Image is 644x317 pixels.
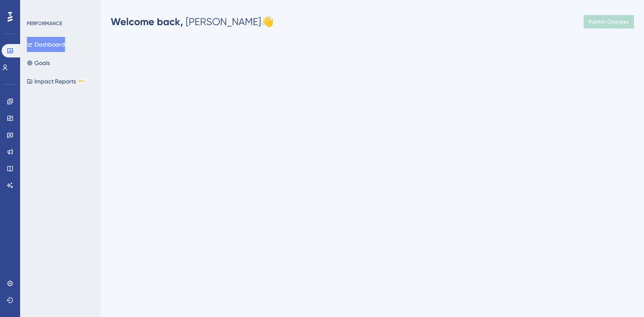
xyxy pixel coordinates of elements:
[589,18,629,25] span: Publish Changes
[78,79,85,83] div: BETA
[111,16,183,28] span: Welcome back,
[111,15,274,29] div: [PERSON_NAME] 👋
[584,15,634,29] button: Publish Changes
[27,37,65,52] button: Dashboard
[27,74,85,89] button: Impact ReportsBETA
[27,55,50,70] button: Goals
[27,20,62,27] div: PERFORMANCE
